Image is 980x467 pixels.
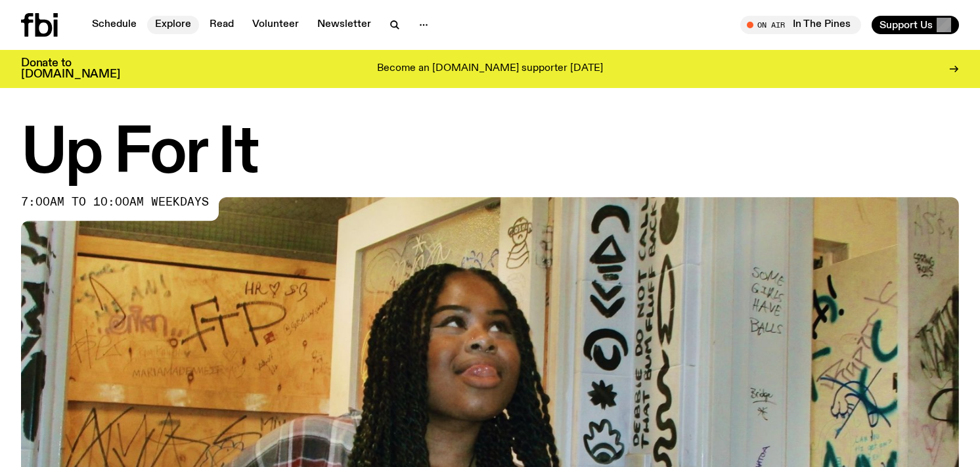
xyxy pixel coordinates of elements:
[21,125,959,184] h1: Up For It
[202,16,242,34] a: Read
[84,16,145,34] a: Schedule
[377,63,603,75] p: Become an [DOMAIN_NAME] supporter [DATE]
[740,16,861,34] button: On AirIn The Pines
[309,16,379,34] a: Newsletter
[147,16,199,34] a: Explore
[21,58,120,80] h3: Donate to [DOMAIN_NAME]
[872,16,959,34] button: Support Us
[880,19,933,31] span: Support Us
[21,197,209,208] span: 7:00am to 10:00am weekdays
[244,16,307,34] a: Volunteer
